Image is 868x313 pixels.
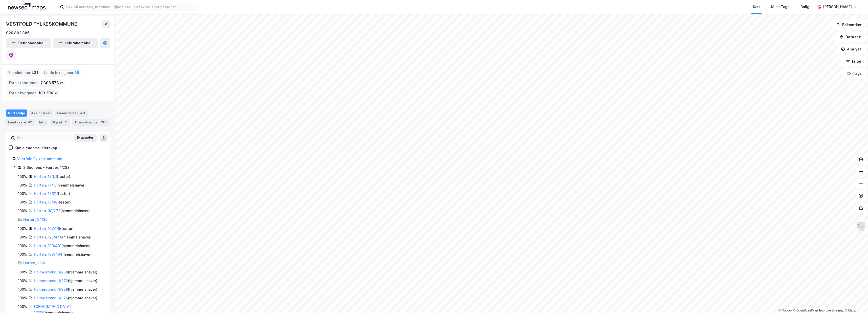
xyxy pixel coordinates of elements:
[34,279,68,283] a: Holmestrand, 1/272
[34,243,91,249] div: ( hjemmelshaver )
[6,119,35,126] div: Leietakere
[18,174,27,180] div: 100%
[6,69,40,77] div: Eiendommer :
[34,182,86,188] div: ( hjemmelshaver )
[34,252,62,256] a: Horten, 133/464
[74,70,79,76] span: 35
[6,20,78,28] div: VESTFOLD FYLKESKOMMUNE
[793,309,818,312] a: OpenStreetMap
[18,234,27,240] div: 100%
[34,191,70,197] div: ( fester )
[6,79,65,87] div: Totalt tomteareal :
[6,109,27,117] div: Portefølje
[34,174,70,180] div: ( fester )
[18,295,27,301] div: 100%
[23,217,48,222] a: Horten, 54/36
[100,120,107,125] div: 135
[34,278,97,284] div: ( hjemmelshaver )
[64,3,199,11] input: Søk på adresse, matrikkel, gårdeiere, leietakere eller personer
[55,109,88,117] div: Eiendommer
[40,80,63,86] span: 7 398 573 ㎡
[34,183,56,187] a: Horten, 17/15
[18,191,27,197] div: 100%
[63,120,68,125] div: 2
[74,134,97,142] button: Ekspander
[800,4,809,10] div: Bolig
[72,119,109,126] div: Transaksjoner
[6,38,51,48] button: Eiendomstabell
[34,208,90,214] div: ( hjemmelshaver )
[18,269,27,275] div: 100%
[771,4,789,10] div: Mine Tags
[778,309,792,312] a: Mapbox
[34,191,57,196] a: Horten, 17/21
[823,4,852,10] div: [PERSON_NAME]
[37,119,48,126] div: Info
[856,222,866,231] img: Z
[843,289,868,313] iframe: Chat Widget
[18,286,27,292] div: 100%
[38,90,58,96] span: 183 290 ㎡
[34,286,97,292] div: ( hjemmelshaver )
[842,68,866,79] button: Tags
[34,174,57,179] a: Horten, 15/1/1
[34,244,61,248] a: Horten, 129/401
[837,44,866,54] button: Analyse
[27,120,33,125] div: 42
[79,111,86,116] div: 431
[34,270,68,274] a: Holmestrand, 1/268
[18,199,27,205] div: 100%
[53,38,98,48] button: Leietakertabell
[843,289,868,313] div: Kontrollprogram for chat
[34,199,71,205] div: ( fester )
[18,208,27,214] div: 100%
[31,70,38,76] span: 431
[34,200,57,204] a: Horten, 18/38
[34,251,92,257] div: ( hjemmelshaver )
[8,3,46,11] img: logo.a4113a55bc3d86da70a041830d287a7e.svg
[819,309,844,312] a: Improve this map
[50,119,70,126] div: Styret
[34,235,62,239] a: Horten, 125/446
[42,69,81,77] div: Leide lokasjoner :
[34,295,97,301] div: ( hjemmelshaver )
[6,89,60,97] div: Totalt byggareal :
[34,287,68,291] a: Holmestrand, 1/328
[15,145,57,151] div: Kun eiendoms-eierskap
[23,164,70,171] div: 2 Sections - Færder, 1/238
[23,261,47,265] a: Horten, 235/1
[34,226,74,232] div: ( fester )
[34,226,60,231] a: Horten, 107/1/6
[18,278,27,284] div: 100%
[34,296,68,300] a: Holmestrand, 1/376
[6,30,30,36] div: 929 882 385
[18,226,27,232] div: 100%
[18,243,27,249] div: 100%
[842,56,866,66] button: Filter
[34,269,97,275] div: ( hjemmelshaver )
[18,251,27,257] div: 100%
[832,20,866,30] button: Bokmerker
[15,134,70,142] input: Søk
[835,32,866,42] button: Datasett
[18,304,27,310] div: 100%
[29,109,53,117] div: Aksjonærer
[753,4,760,10] div: Kart
[34,209,60,213] a: Horten, 30/272
[18,182,27,188] div: 100%
[34,234,92,240] div: ( hjemmelshaver )
[17,157,62,161] a: Vestfold Fylkeskommune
